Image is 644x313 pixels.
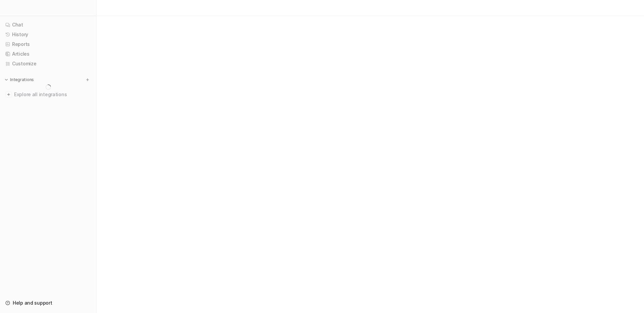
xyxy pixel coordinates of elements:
a: History [3,30,94,39]
a: Customize [3,59,94,68]
img: expand menu [4,77,9,82]
a: Help and support [3,298,94,308]
a: Explore all integrations [3,90,94,99]
img: menu_add.svg [85,77,90,82]
a: Reports [3,40,94,49]
button: Integrations [3,76,36,83]
a: Chat [3,20,94,29]
p: Integrations [10,77,34,82]
img: explore all integrations [5,91,12,98]
span: Explore all integrations [14,89,91,100]
a: Articles [3,49,94,59]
